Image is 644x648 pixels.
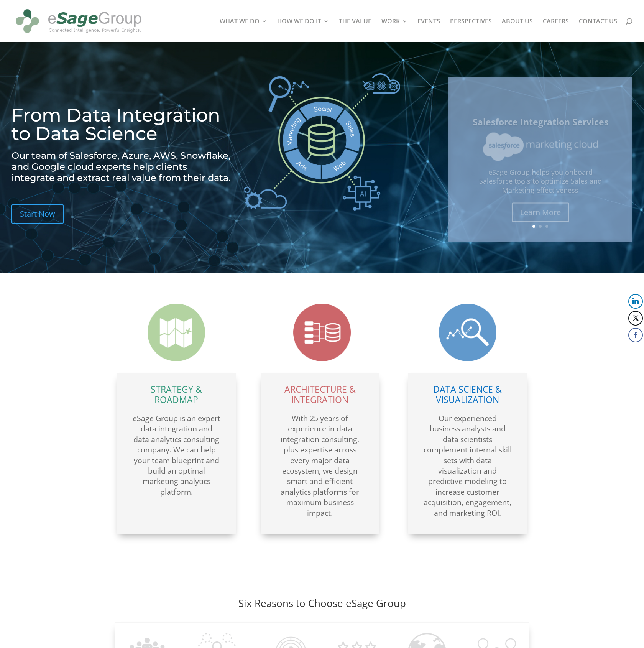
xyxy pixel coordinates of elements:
[13,3,144,39] img: eSage Group
[539,225,542,228] a: 2
[381,18,407,42] a: WORK
[133,413,220,497] span: eSage Group is an expert data integration and data analytics consulting company. We can help your...
[11,106,233,146] h1: From Data Integration to Data Science
[628,294,643,309] button: LinkedIn Share
[339,18,371,42] a: THE VALUE
[473,107,608,119] a: Salesforce Integration Services
[276,384,364,409] h2: Architecture & Integration
[11,150,233,187] h2: Our team of Salesforce, Azure, AWS, Snowflake, and Google cloud experts help clients integrate an...
[450,18,492,42] a: PERSPECTIVES
[277,18,329,42] a: HOW WE DO IT
[281,413,359,518] span: With 25 years of experience in data integration consulting, plus expertise across every major dat...
[424,413,512,518] span: Our experienced business analysts and data scientists complement internal skill sets with data vi...
[424,384,512,409] h2: Data Science & Visualization
[220,18,267,42] a: WHAT WE DO
[579,18,617,42] a: CONTACT US
[11,204,64,224] a: Start Now
[628,328,643,342] button: Facebook Share
[472,159,608,186] p: eSage Group helps you onboard Salesforce tools to optimize Sales and Marketing effectiveness
[132,384,220,409] h2: Strategy & Roadmap
[502,18,533,42] a: ABOUT US
[417,18,440,42] a: EVENTS
[115,598,529,612] h2: Six Reasons to Choose eSage Group
[532,225,535,228] a: 1
[628,311,643,326] button: Twitter Share
[512,194,569,213] a: Learn More
[545,225,548,228] a: 3
[543,18,569,42] a: CAREERS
